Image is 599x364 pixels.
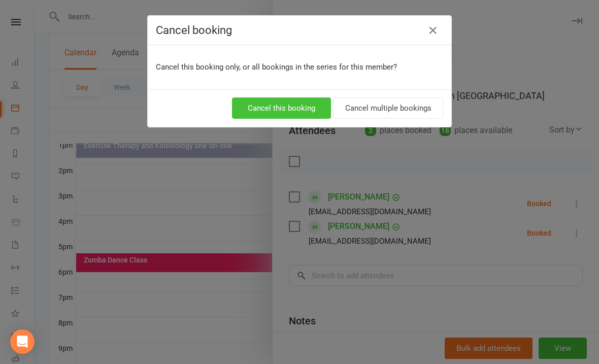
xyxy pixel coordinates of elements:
[425,22,441,39] button: Close
[156,61,443,73] p: Cancel this booking only, or all bookings in the series for this member?
[156,24,443,37] h4: Cancel booking
[232,97,331,119] button: Cancel this booking
[334,97,443,119] button: Cancel multiple bookings
[10,329,35,354] div: Open Intercom Messenger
